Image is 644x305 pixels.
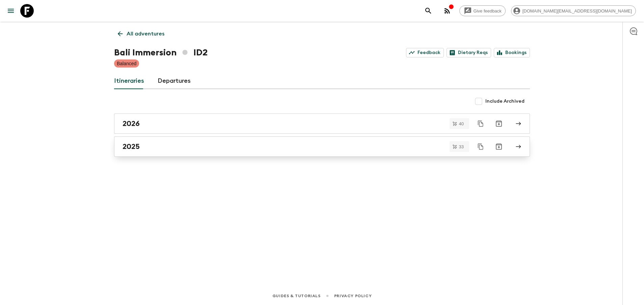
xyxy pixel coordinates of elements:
[272,292,321,300] a: Guides & Tutorials
[519,8,636,14] span: [DOMAIN_NAME][EMAIL_ADDRESS][DOMAIN_NAME]
[127,30,164,38] p: All adventures
[459,5,506,16] a: Give feedback
[475,141,487,153] button: Duplicate
[485,98,525,105] span: Include Archived
[511,5,636,16] div: [DOMAIN_NAME][EMAIL_ADDRESS][DOMAIN_NAME]
[158,73,191,89] a: Departures
[422,4,435,18] button: search adventures
[455,122,468,126] span: 40
[114,73,144,89] a: Itineraries
[470,8,505,14] span: Give feedback
[114,27,168,41] a: All adventures
[406,48,444,57] a: Feedback
[492,140,506,153] button: Archive
[114,113,530,134] a: 2026
[334,292,372,300] a: Privacy Policy
[114,46,208,59] h1: Bali Immersion ID2
[492,117,506,130] button: Archive
[117,60,136,67] p: Balanced
[123,142,140,151] h2: 2025
[475,118,487,130] button: Duplicate
[4,4,18,18] button: menu
[494,48,530,57] a: Bookings
[123,119,140,128] h2: 2026
[455,145,468,149] span: 33
[114,136,530,157] a: 2025
[447,48,491,57] a: Dietary Reqs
